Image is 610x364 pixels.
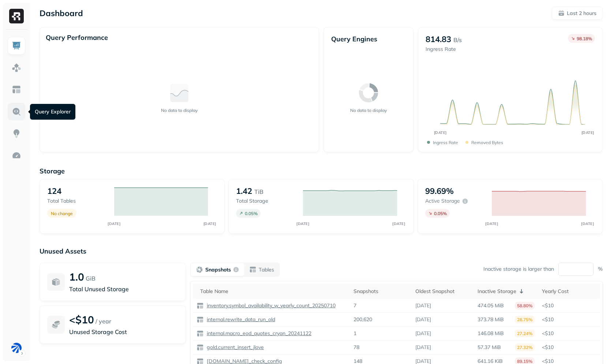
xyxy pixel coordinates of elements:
[581,221,594,226] tspan: [DATE]
[197,344,204,351] img: table
[331,35,406,43] p: Query Engines
[392,221,405,226] tspan: [DATE]
[577,36,592,41] p: 98.18 %
[433,140,458,145] p: Ingress Rate
[581,130,594,135] tspan: [DATE]
[415,344,431,351] p: [DATE]
[40,247,603,255] p: Unused Assets
[471,140,503,145] p: Removed bytes
[203,221,216,226] tspan: [DATE]
[86,274,96,283] p: GiB
[478,316,504,323] p: 373.78 MiB
[12,41,21,50] img: Dashboard
[161,108,198,113] p: No data to display
[96,317,111,326] p: / year
[515,330,535,337] p: 27.24%
[425,186,454,196] p: 99.69%
[200,288,346,295] div: Table Name
[515,302,535,309] p: 58.80%
[69,285,178,293] p: Total Unused Storage
[47,198,107,204] p: Total tables
[197,316,204,323] img: table
[236,198,296,204] p: Total storage
[12,85,21,94] img: Asset Explorer
[205,302,336,309] p: inventory.symbol_availability_w_yearly_count_20250710
[542,288,596,295] div: Yearly Cost
[204,302,336,309] a: inventory.symbol_availability_w_yearly_count_20250710
[353,330,356,337] p: 1
[47,186,61,196] p: 124
[108,221,120,226] tspan: [DATE]
[197,302,204,309] img: table
[254,187,263,196] p: TiB
[598,266,603,273] p: %
[353,302,356,309] p: 7
[453,35,462,44] p: B/s
[567,10,596,17] p: Last 2 hours
[69,313,94,326] p: <$10
[12,129,21,138] img: Insights
[425,198,460,204] p: Active storage
[40,8,83,18] p: Dashboard
[552,7,603,20] button: Last 2 hours
[205,316,275,323] p: internal.rewrite_data_run_old
[478,302,504,309] p: 474.05 MiB
[515,344,535,351] p: 27.32%
[236,186,252,196] p: 1.42
[69,270,84,283] p: 1.0
[12,151,21,160] img: Optimization
[478,330,504,337] p: 146.08 MiB
[478,288,516,295] p: Inactive Storage
[415,316,431,323] p: [DATE]
[478,344,501,351] p: 57.37 MiB
[426,34,451,44] p: 814.83
[205,344,264,351] p: gold.current_insert_jlove
[353,288,408,295] div: Snapshots
[204,316,275,323] a: internal.rewrite_data_run_old
[46,33,108,42] p: Query Performance
[542,316,596,323] p: <$10
[12,63,21,72] img: Assets
[259,266,274,273] p: Tables
[204,330,311,337] a: internal.macro_eod_quotes_cryan_20241122
[40,167,603,175] p: Storage
[515,316,535,323] p: 28.75%
[69,327,178,336] p: Unused Storage Cost
[350,108,387,113] p: No data to display
[542,344,596,351] p: <$10
[12,107,21,116] img: Query Explorer
[30,104,75,120] div: Query Explorer
[415,330,431,337] p: [DATE]
[542,330,596,337] p: <$10
[11,343,22,353] img: BAM
[542,302,596,309] p: <$10
[434,130,447,135] tspan: [DATE]
[415,302,431,309] p: [DATE]
[245,211,258,216] p: 0.05 %
[205,266,231,273] p: Snapshots
[197,330,204,337] img: table
[426,46,462,53] p: Ingress Rate
[296,221,309,226] tspan: [DATE]
[353,344,359,351] p: 78
[9,9,24,23] img: Ryft
[204,344,264,351] a: gold.current_insert_jlove
[483,266,554,273] p: Inactive storage is larger than
[486,221,498,226] tspan: [DATE]
[415,288,470,295] div: Oldest Snapshot
[51,211,73,216] p: No change
[205,330,311,337] p: internal.macro_eod_quotes_cryan_20241122
[353,316,372,323] p: 200,620
[434,211,447,216] p: 0.05 %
